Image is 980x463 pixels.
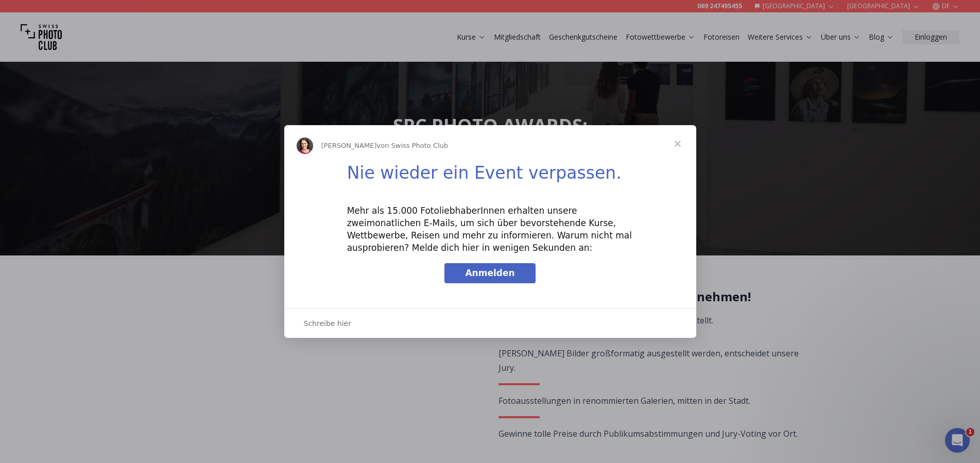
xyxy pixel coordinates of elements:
[465,268,514,278] span: Anmelden
[444,263,535,284] a: Anmelden
[377,142,449,149] span: von Swiss Photo Club
[297,138,313,154] img: Profile image for Joan
[347,205,633,254] div: Mehr als 15.000 FotoliebhaberInnen erhalten unsere zweimonatlichen E-Mails, um sich über bevorste...
[659,125,696,162] span: Schließen
[304,317,352,330] span: Schreibe hier
[321,142,377,149] span: [PERSON_NAME]
[284,308,696,338] div: Unterhaltung öffnen und antworten
[347,163,633,190] h1: Nie wieder ein Event verpassen.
